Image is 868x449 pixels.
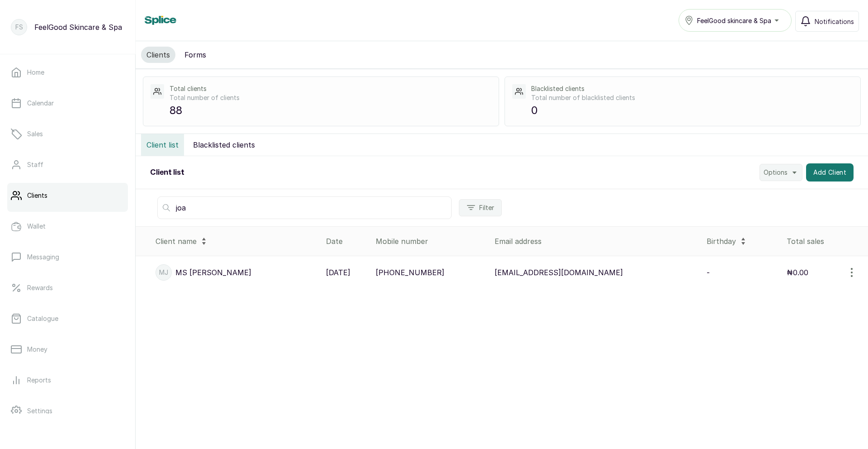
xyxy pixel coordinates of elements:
p: Reports [27,376,51,385]
p: Catalogue [27,314,58,323]
p: FS [15,23,23,32]
a: Catalogue [7,306,128,331]
span: Filter [479,203,494,212]
a: Calendar [7,91,128,116]
p: [PHONE_NUMBER] [376,267,444,278]
button: Clients [141,47,175,63]
div: Date [326,236,368,247]
p: FeelGood Skincare & Spa [34,22,122,33]
a: Staff [7,152,128,177]
button: Forms [179,47,212,63]
a: Home [7,60,128,85]
button: Blacklisted clients [188,134,260,156]
p: 88 [170,102,491,119]
span: FeelGood skincare & Spa [697,16,771,25]
div: Birthday [707,234,779,248]
p: Home [27,68,44,77]
div: Mobile number [376,236,487,247]
a: Sales [7,121,128,147]
p: Total number of blacklisted clients [531,93,853,102]
span: Options [764,168,788,177]
button: Notifications [795,11,859,32]
div: Email address [495,236,700,247]
p: [DATE] [326,267,350,278]
button: Options [759,164,802,181]
a: Reports [7,368,128,393]
a: Messaging [7,244,128,270]
p: - [707,267,710,278]
span: Notifications [815,17,854,26]
p: Money [27,345,47,354]
button: Add Client [806,163,854,182]
button: FeelGood skincare & Spa [679,9,792,32]
p: Wallet [27,222,46,231]
p: MJ [159,268,168,277]
div: Client name [156,234,319,248]
p: Total number of clients [170,93,491,102]
button: Client list [141,134,184,156]
p: MS [PERSON_NAME] [175,267,251,278]
p: Staff [27,160,43,169]
p: ₦0.00 [787,267,808,278]
a: Clients [7,183,128,208]
p: Sales [27,129,43,139]
a: Settings [7,398,128,424]
input: Search [157,196,452,219]
p: Messaging [27,253,59,262]
a: Money [7,337,128,362]
a: Wallet [7,214,128,239]
h2: Client list [150,167,184,178]
button: Filter [459,199,502,216]
p: [EMAIL_ADDRESS][DOMAIN_NAME] [495,267,623,278]
p: Total clients [170,84,491,93]
div: Total sales [787,236,864,247]
a: Rewards [7,275,128,301]
p: Settings [27,406,52,416]
p: Rewards [27,283,53,292]
p: Blacklisted clients [531,84,853,93]
p: Calendar [27,99,54,108]
p: 0 [531,102,853,119]
p: Clients [27,191,47,200]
